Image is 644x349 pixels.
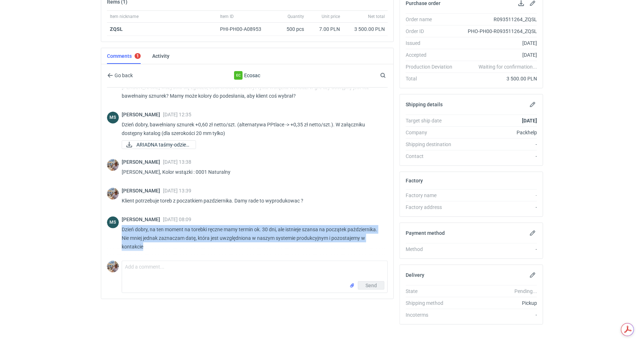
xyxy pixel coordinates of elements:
[406,192,458,199] div: Factory name
[122,83,382,100] p: [PERSON_NAME] wszystko się zgadza, Jeśli chodzi o uchwyt tylko wstążka wchodzi w gre czy dostępny...
[406,299,458,307] div: Shipping method
[406,246,458,253] div: Method
[406,153,458,160] div: Contact
[406,75,458,82] div: Total
[152,48,169,64] a: Activity
[122,140,196,149] a: ARIADNA taśmy-odzież...
[163,188,191,194] span: [DATE] 13:39
[406,63,458,70] div: Production Deviation
[406,39,458,47] div: Issued
[107,48,141,64] a: Comments1
[479,63,537,70] em: Waiting for confirmation...
[458,204,537,211] div: -
[365,283,377,288] span: Send
[406,102,443,107] h2: Shipping details
[458,16,537,23] div: R093511264_ZQSL
[528,100,537,109] button: Edit shipping details
[110,14,139,19] span: Item nickname
[122,196,382,205] p: Klient potrzebuje toreb z poczatkiem pazdziernika. Damy rade to wyprodukowac ?
[406,51,458,59] div: Accepted
[122,188,163,194] span: [PERSON_NAME]
[220,25,268,33] div: PHI-PH00-A08953
[107,71,133,80] button: Go back
[122,225,382,251] p: Dzień dobry, na ten moment na torebki ręczne mamy termin ok. 30 dni, ale istnieje szansa na począ...
[458,141,537,148] div: -
[107,188,119,200] img: Michał Palasek
[458,153,537,160] div: -
[322,14,340,19] span: Unit price
[528,271,537,279] button: Edit delivery details
[310,25,340,33] div: 7.00 PLN
[458,51,537,59] div: [DATE]
[136,141,190,149] span: ARIADNA taśmy-odzież...
[406,129,458,136] div: Company
[406,272,424,278] h2: Delivery
[379,71,402,80] input: Search
[234,71,243,80] div: Ecosac
[406,311,458,318] div: Incoterms
[406,117,458,124] div: Target ship date
[122,217,163,222] span: [PERSON_NAME]
[107,112,119,124] div: Michał Sokołowski
[458,28,537,35] div: PHO-PH00-R093511264_ZQSL
[288,14,304,19] span: Quantity
[107,217,119,228] div: Michał Sokołowski
[271,23,307,36] div: 500 pcs
[122,112,163,117] span: [PERSON_NAME]
[406,16,458,23] div: Order name
[458,129,537,136] div: Packhelp
[163,217,191,222] span: [DATE] 08:09
[458,311,537,318] div: -
[346,25,385,33] div: 3 500.00 PLN
[122,120,382,138] p: Dzień dobry, bawełniany sznurek +0,60 zł netto/szt. (alternatywa PPtlace -> +0,35 zł netto/szt.)....
[113,73,133,78] span: Go back
[188,71,306,80] div: Ecosac
[136,53,139,59] div: 1
[514,288,537,294] em: Pending...
[122,140,193,149] div: ARIADNA taśmy-odzieżowe_kolorystyka(5)-1.pdf
[220,14,234,19] span: Item ID
[522,118,537,124] strong: [DATE]
[458,39,537,47] div: [DATE]
[406,288,458,295] div: State
[163,159,191,165] span: [DATE] 13:38
[458,246,537,253] div: -
[458,75,537,82] div: 3 500.00 PLN
[163,112,191,117] span: [DATE] 12:35
[406,141,458,148] div: Shipping destination
[406,0,440,6] h2: Purchase order
[107,112,119,124] figcaption: MS
[107,217,119,228] figcaption: MS
[458,192,537,199] div: -
[234,71,243,80] figcaption: Ec
[122,159,163,165] span: [PERSON_NAME]
[107,159,119,171] img: Michał Palasek
[368,14,385,19] span: Net total
[406,178,423,183] h2: Factory
[406,28,458,35] div: Order ID
[107,261,119,273] img: Michał Palasek
[458,299,537,307] div: Pickup
[110,26,123,32] a: ZQSL
[406,230,445,236] h2: Payment method
[122,168,382,176] p: [PERSON_NAME], Kolor wstązki : 0001 Naturalny
[358,281,384,290] button: Send
[406,204,458,211] div: Factory address
[528,229,537,237] button: Edit payment method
